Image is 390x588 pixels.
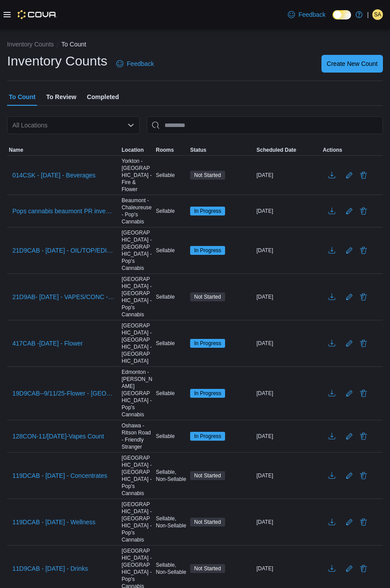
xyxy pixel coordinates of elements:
[323,146,342,154] span: Actions
[190,471,225,480] span: Not Started
[333,10,351,19] input: Dark Mode
[358,206,369,216] button: Delete
[122,197,153,225] span: Beaumont - Chaleureuse - Pop's Cannabis
[344,469,355,482] button: Edit count details
[255,431,321,442] div: [DATE]
[358,292,369,302] button: Delete
[12,471,107,480] span: 119DCAB - [DATE] - Concentrates
[154,388,189,399] div: Sellable
[344,430,355,443] button: Edit count details
[122,276,153,318] span: [GEOGRAPHIC_DATA] - [GEOGRAPHIC_DATA] - Pop's Cannabis
[154,513,189,531] div: Sellable, Non-Sellable
[9,244,118,257] button: 21D9CAB - [DATE] - OIL/TOP/EDI/[PERSON_NAME]
[127,122,134,129] button: Open list of options
[190,389,225,398] span: In Progress
[122,158,153,193] span: Yorkton - [GEOGRAPHIC_DATA] - Fire & Flower
[358,338,369,349] button: Delete
[154,145,189,155] button: Rooms
[122,454,153,497] span: [GEOGRAPHIC_DATA] - [GEOGRAPHIC_DATA] - Pop's Cannabis
[12,432,104,441] span: 128CON-11/[DATE]-Vapes Count
[255,292,321,302] div: [DATE]
[12,339,83,348] span: 417CAB -[DATE] - Flower
[7,41,54,48] button: Inventory Counts
[327,59,378,68] span: Create New Count
[194,389,221,397] span: In Progress
[344,169,355,182] button: Edit count details
[358,470,369,481] button: Delete
[9,430,107,443] button: 128CON-11/[DATE]-Vapes Count
[190,207,225,215] span: In Progress
[154,338,189,349] div: Sellable
[344,337,355,350] button: Edit count details
[9,337,86,350] button: 417CAB -[DATE] - Flower
[255,388,321,399] div: [DATE]
[122,422,153,450] span: Oshawa - Ritson Road - Friendly Stranger
[9,169,99,182] button: 014CSK - [DATE] - Beverages
[358,563,369,574] button: Delete
[154,245,189,256] div: Sellable
[154,206,189,216] div: Sellable
[321,55,383,73] button: Create New Count
[154,431,189,442] div: Sellable
[194,518,221,526] span: Not Started
[46,88,76,106] span: To Review
[87,88,119,106] span: Completed
[358,245,369,256] button: Delete
[372,9,383,20] div: Shawn Alexander
[122,146,144,154] span: Location
[358,517,369,527] button: Delete
[358,170,369,181] button: Delete
[12,207,115,215] span: Pops cannabis beaumont PR inventory - [GEOGRAPHIC_DATA] - Pop's Cannabis
[333,19,333,20] span: Dark Mode
[12,518,96,527] span: 119DCAB - [DATE] - Wellness
[9,88,35,106] span: To Count
[122,229,153,272] span: [GEOGRAPHIC_DATA] - [GEOGRAPHIC_DATA] - Pop's Cannabis
[154,467,189,484] div: Sellable, Non-Sellable
[344,515,355,529] button: Edit count details
[255,245,321,256] div: [DATE]
[255,338,321,349] div: [DATE]
[9,387,118,400] button: 19D9CAB--9/11/25-Flower - [GEOGRAPHIC_DATA] - [PERSON_NAME][GEOGRAPHIC_DATA] - [GEOGRAPHIC_DATA]
[190,246,225,255] span: In Progress
[9,562,92,575] button: 11D9CAB - [DATE] - Drinks
[194,339,221,347] span: In Progress
[9,204,118,218] button: Pops cannabis beaumont PR inventory - [GEOGRAPHIC_DATA] - Pop's Cannabis
[194,472,221,480] span: Not Started
[9,515,99,529] button: 119DCAB - [DATE] - Wellness
[154,560,189,577] div: Sellable, Non-Sellable
[298,10,325,19] span: Feedback
[188,145,255,155] button: Status
[344,290,355,304] button: Edit count details
[190,518,225,527] span: Not Started
[12,564,88,573] span: 11D9CAB - [DATE] - Drinks
[154,170,189,181] div: Sellable
[9,290,118,304] button: 21D9AB- [DATE] - VAPES/CONC - Recount - Recount
[61,41,86,48] button: To Count
[147,116,383,134] input: This is a search bar. After typing your query, hit enter to filter the results lower in the page.
[255,470,321,481] div: [DATE]
[12,389,115,398] span: 19D9CAB--9/11/25-Flower - [GEOGRAPHIC_DATA] - [PERSON_NAME][GEOGRAPHIC_DATA] - [GEOGRAPHIC_DATA]
[255,206,321,216] div: [DATE]
[284,6,329,23] a: Feedback
[367,9,369,20] p: |
[255,145,321,155] button: Scheduled Date
[122,369,153,418] span: Edmonton - [PERSON_NAME][GEOGRAPHIC_DATA] - Pop's Cannabis
[194,171,221,179] span: Not Started
[255,517,321,527] div: [DATE]
[113,55,157,73] a: Feedback
[190,339,225,348] span: In Progress
[256,146,296,154] span: Scheduled Date
[344,244,355,257] button: Edit count details
[190,146,206,154] span: Status
[122,501,153,543] span: [GEOGRAPHIC_DATA] - [GEOGRAPHIC_DATA] - Pop's Cannabis
[120,145,154,155] button: Location
[374,9,381,20] span: SA
[156,146,174,154] span: Rooms
[358,388,369,399] button: Delete
[194,565,221,573] span: Not Started
[344,387,355,400] button: Edit count details
[190,432,225,441] span: In Progress
[7,145,120,155] button: Name
[127,59,154,68] span: Feedback
[255,563,321,574] div: [DATE]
